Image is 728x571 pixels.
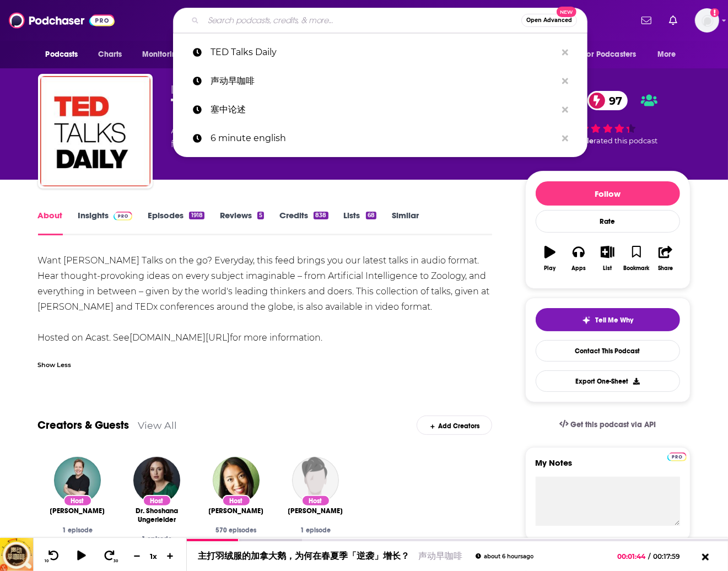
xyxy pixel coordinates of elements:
[211,95,557,124] p: 塞中论述
[598,91,628,110] span: 97
[38,253,493,346] div: Want [PERSON_NAME] Talks on the go? Everyday, this feed brings you our latest talks in audio form...
[173,8,587,33] div: Search podcasts, credits, & more...
[50,507,105,515] span: [PERSON_NAME]
[536,370,680,392] button: Export One-Sheet
[9,10,115,31] img: Podchaser - Follow, Share and Rate Podcasts
[54,457,101,504] img: Frances Frei
[536,239,564,278] button: Play
[288,507,343,515] a: Anne Morriss
[143,495,171,507] div: Host
[63,495,92,507] div: Host
[211,67,557,95] p: 声动早咖啡
[211,124,557,153] p: 6 minute english
[667,451,687,461] a: Pro website
[657,47,676,62] span: More
[47,526,109,534] div: 1 episode
[658,265,673,272] div: Share
[665,11,682,30] a: Show notifications dropdown
[46,47,78,62] span: Podcasts
[42,550,63,563] button: 10
[536,181,680,206] button: Follow
[292,457,339,504] img: Anne Morriss
[222,495,251,507] div: Host
[209,507,264,515] span: [PERSON_NAME]
[695,8,719,33] span: Logged in as itang
[126,507,188,524] a: Dr. Shoshana Ungerleider
[130,332,230,343] a: [DOMAIN_NAME][URL]
[126,535,188,543] div: 1 episode
[622,239,651,278] button: Bookmark
[536,457,680,477] label: My Notes
[301,495,330,507] div: Host
[649,552,651,561] span: /
[288,507,343,515] span: [PERSON_NAME]
[521,14,577,27] button: Open AdvancedNew
[171,84,250,94] span: [PERSON_NAME]
[173,124,587,153] a: 6 minute english
[695,8,719,33] button: Show profile menu
[551,411,665,438] a: Get this podcast via API
[114,559,118,563] span: 30
[544,265,556,272] div: Play
[314,212,328,219] div: 838
[45,559,48,563] span: 10
[211,38,557,67] p: TED Talks Daily
[557,7,576,17] span: New
[571,265,586,272] div: Apps
[710,8,719,17] svg: Add a profile image
[570,420,656,429] span: Get this podcast via API
[651,239,680,278] button: Share
[257,212,264,219] div: 5
[525,84,691,152] div: verified Badge97 19 peoplerated this podcast
[206,526,267,534] div: 570 episodes
[593,239,622,278] button: List
[38,418,130,432] a: Creators & Guests
[148,210,204,235] a: Episodes1918
[564,239,593,278] button: Apps
[392,210,419,235] a: Similar
[623,265,649,272] div: Bookmark
[144,552,163,561] div: 1 x
[667,453,687,461] img: Podchaser Pro
[171,125,400,151] div: A daily podcast
[584,47,637,62] span: For Podcasters
[576,44,652,65] button: open menu
[220,210,264,235] a: Reviews5
[595,316,633,325] span: Tell Me Why
[417,416,492,435] div: Add Creators
[198,551,409,561] a: 主打羽绒服的加拿大鹅，为何在春夏季「逆袭」增长？
[171,138,400,151] span: featuring
[173,95,587,124] a: 塞中论述
[209,507,264,515] a: Elise Hu
[173,38,587,67] a: TED Talks Daily
[285,526,347,534] div: 1 episode
[133,457,180,504] img: Dr. Shoshana Ungerleider
[40,76,150,186] img: TED Talks Daily
[344,210,376,235] a: Lists68
[203,12,521,29] input: Search podcasts, credits, & more...
[366,212,376,219] div: 68
[189,212,204,219] div: 1918
[142,47,181,62] span: Monitoring
[91,44,129,65] a: Charts
[526,18,572,23] span: Open Advanced
[418,551,462,561] a: 声动早咖啡
[536,210,680,233] div: Rate
[618,552,649,561] span: 00:01:44
[536,308,680,331] button: tell me why sparkleTell Me Why
[484,552,533,559] font: about 6 hours ago
[536,340,680,362] a: Contact This Podcast
[279,210,328,235] a: Credits838
[173,67,587,95] a: 声动早咖啡
[587,91,628,110] a: 97
[78,210,133,235] a: InsightsPodchaser Pro
[99,47,122,62] span: Charts
[50,507,105,515] a: Frances Frei
[114,212,133,220] img: Podchaser Pro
